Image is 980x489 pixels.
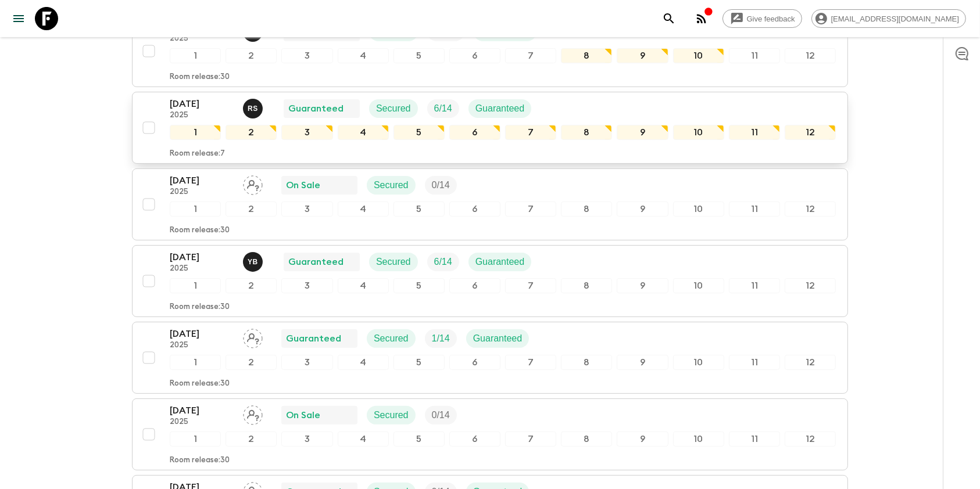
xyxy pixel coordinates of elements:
div: 7 [505,125,556,140]
button: [DATE]2025Yogi Bear (Indra Prayogi)GuaranteedSecuredTrip FillGuaranteed123456789101112Room releas... [132,245,848,317]
p: 6 / 14 [434,102,452,116]
div: 1 [170,278,221,293]
p: R S [248,104,258,113]
span: Assign pack leader [243,332,263,341]
p: 2025 [170,341,234,350]
div: 2 [226,278,277,293]
div: 2 [226,48,277,63]
div: 9 [617,202,668,217]
div: 1 [170,202,221,217]
p: Guaranteed [286,332,341,346]
div: 3 [281,432,332,447]
p: 2025 [170,111,234,120]
div: 10 [673,432,724,447]
div: 8 [561,432,612,447]
p: Y B [248,257,258,267]
div: 5 [394,48,445,63]
div: 11 [729,48,780,63]
div: 7 [505,355,556,370]
p: Room release: 30 [170,456,230,465]
div: 9 [617,278,668,293]
p: 2025 [170,188,234,197]
div: 11 [729,202,780,217]
div: 3 [281,355,332,370]
p: Guaranteed [473,332,523,346]
p: Secured [374,178,409,192]
div: Trip Fill [427,253,459,271]
div: 4 [338,125,389,140]
div: 7 [505,202,556,217]
div: 7 [505,48,556,63]
div: 9 [617,355,668,370]
div: 3 [281,48,332,63]
div: Secured [367,176,416,195]
div: 4 [338,355,389,370]
div: 4 [338,202,389,217]
div: 1 [170,48,221,63]
div: 11 [729,355,780,370]
div: 8 [561,278,612,293]
div: 10 [673,278,724,293]
p: 2025 [170,418,234,427]
div: 4 [338,432,389,447]
div: 4 [338,48,389,63]
p: 2025 [170,264,234,274]
button: [DATE]2025Assign pack leaderOn SaleSecuredTrip Fill123456789101112Room release:30 [132,168,848,240]
div: 5 [394,202,445,217]
div: 9 [617,125,668,140]
div: 10 [673,355,724,370]
span: Give feedback [741,15,802,23]
p: Secured [376,255,411,269]
div: 6 [449,278,500,293]
p: Guaranteed [288,102,344,116]
p: Guaranteed [288,255,344,269]
p: Guaranteed [475,255,525,269]
div: 6 [449,125,500,140]
div: 6 [449,48,500,63]
div: 8 [561,202,612,217]
p: 1 / 14 [432,332,450,346]
div: Secured [367,406,416,425]
p: [DATE] [170,174,234,188]
span: Assign pack leader [243,409,263,418]
div: 3 [281,278,332,293]
div: 12 [785,278,836,293]
div: 1 [170,432,221,447]
div: 12 [785,48,836,63]
div: 1 [170,125,221,140]
p: On Sale [286,178,320,192]
div: 11 [729,278,780,293]
button: [DATE]2025Yogi Bear (Indra Prayogi)DepartedSecuredTrip FillGuaranteed123456789101112Room release:30 [132,15,848,87]
div: 10 [673,202,724,217]
div: Trip Fill [427,99,459,118]
a: Give feedback [723,9,802,28]
div: 12 [785,432,836,447]
div: 12 [785,202,836,217]
div: 11 [729,432,780,447]
p: [DATE] [170,327,234,341]
div: 5 [394,125,445,140]
span: Assign pack leader [243,179,263,188]
p: Secured [374,332,409,346]
span: Yogi Bear (Indra Prayogi) [243,256,265,265]
div: 9 [617,48,668,63]
div: 5 [394,355,445,370]
button: RS [243,99,265,118]
span: Raka Sanjaya [243,102,265,112]
div: 3 [281,125,332,140]
p: 0 / 14 [432,408,450,422]
div: 6 [449,202,500,217]
p: Secured [376,102,411,116]
p: Secured [374,408,409,422]
p: Room release: 30 [170,379,230,389]
div: 9 [617,432,668,447]
div: 2 [226,202,277,217]
p: [DATE] [170,97,234,111]
p: 2025 [170,34,234,44]
div: 6 [449,355,500,370]
div: 7 [505,278,556,293]
div: Trip Fill [425,329,457,348]
div: Secured [369,99,418,118]
p: Room release: 30 [170,303,230,312]
div: 3 [281,202,332,217]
